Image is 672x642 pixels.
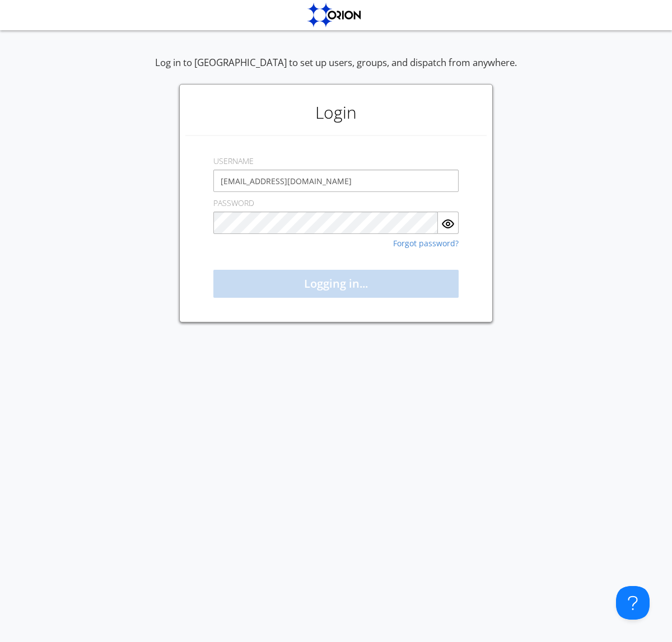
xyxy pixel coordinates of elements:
[185,90,487,135] h1: Login
[213,270,459,298] button: Logging in...
[616,586,650,620] iframe: Toggle Customer Support
[155,56,517,84] div: Log in to [GEOGRAPHIC_DATA] to set up users, groups, and dispatch from anywhere.
[441,217,455,231] img: eye.svg
[213,156,254,167] label: USERNAME
[393,240,459,247] a: Forgot password?
[438,212,459,234] button: Show Password
[213,198,254,209] label: PASSWORD
[213,212,438,234] input: Password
